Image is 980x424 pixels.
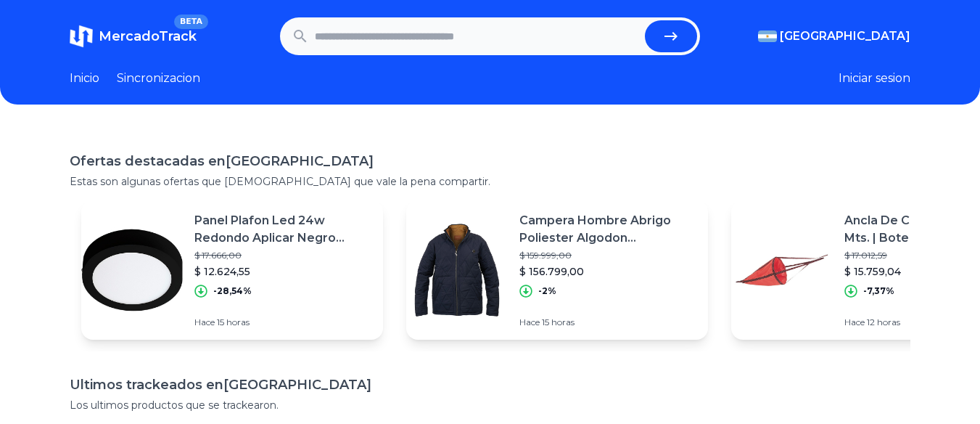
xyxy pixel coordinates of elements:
p: $ 159.999,00 [519,250,696,261]
img: Featured image [81,219,183,321]
a: Featured imageCampera Hombre Abrigo Poliester Algodon [PERSON_NAME]$ 159.999,00$ 156.799,00-2%Hac... [406,200,708,340]
span: MercadoTrack [99,28,197,44]
p: Campera Hombre Abrigo Poliester Algodon [PERSON_NAME] [519,212,696,247]
h1: Ultimos trackeados en [GEOGRAPHIC_DATA] [70,375,910,395]
button: Iniciar sesion [839,70,910,87]
a: Inicio [70,70,99,87]
p: Los ultimos productos que se trackearon. [70,398,910,412]
a: MercadoTrackBETA [70,25,197,48]
p: Hace 15 horas [519,317,696,328]
span: BETA [174,15,208,29]
a: Featured imagePanel Plafon Led 24w Redondo Aplicar Negro Macroled Npr24 6000k$ 17.666,00$ 12.624,... [81,200,383,340]
img: Argentina [758,30,777,42]
p: -7,37% [863,285,894,297]
span: [GEOGRAPHIC_DATA] [780,28,910,45]
p: Hace 15 horas [194,317,371,328]
p: Panel Plafon Led 24w Redondo Aplicar Negro Macroled Npr24 6000k [194,212,371,247]
a: Sincronizacion [117,70,200,87]
img: MercadoTrack [70,25,93,48]
img: Featured image [406,219,508,321]
button: [GEOGRAPHIC_DATA] [758,28,910,45]
p: $ 17.666,00 [194,250,371,261]
h1: Ofertas destacadas en [GEOGRAPHIC_DATA] [70,151,910,171]
img: Featured image [731,219,833,321]
p: $ 12.624,55 [194,264,371,279]
p: -2% [538,285,556,297]
p: $ 156.799,00 [519,264,696,279]
p: Estas son algunas ofertas que [DEMOGRAPHIC_DATA] que vale la pena compartir. [70,174,910,189]
p: -28,54% [213,285,252,297]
